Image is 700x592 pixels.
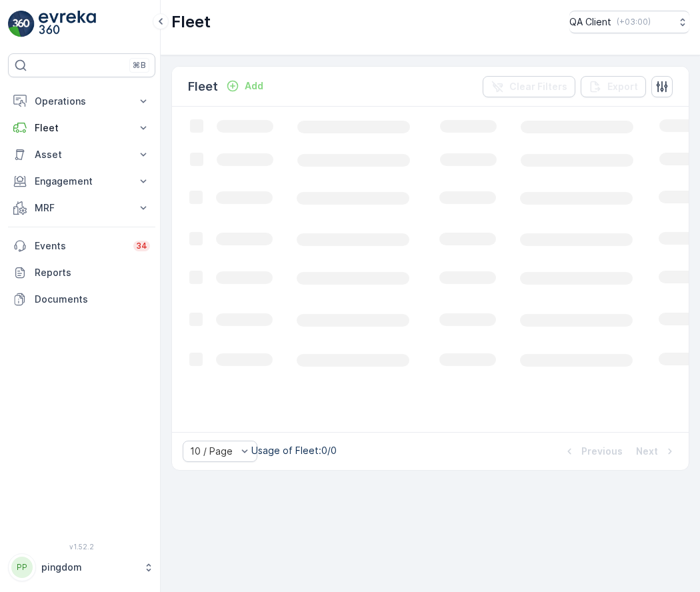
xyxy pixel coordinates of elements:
[483,76,575,97] button: Clear Filters
[245,79,263,93] p: Add
[561,443,624,459] button: Previous
[8,11,35,37] img: logo
[8,88,155,115] button: Operations
[617,17,651,27] p: ( +03:00 )
[171,11,211,33] p: Fleet
[8,195,155,221] button: MRF
[35,175,129,188] p: Engagement
[41,561,137,574] p: pingdom
[35,239,125,253] p: Events
[8,115,155,141] button: Fleet
[251,444,337,457] p: Usage of Fleet : 0/0
[635,443,678,459] button: Next
[8,168,155,195] button: Engagement
[8,543,155,551] span: v 1.52.2
[188,77,218,96] p: Fleet
[8,553,155,581] button: PPpingdom
[11,557,33,578] div: PP
[569,11,689,33] button: QA Client(+03:00)
[569,15,611,29] p: QA Client
[8,259,155,286] a: Reports
[607,80,638,93] p: Export
[35,148,129,161] p: Asset
[35,293,150,306] p: Documents
[133,60,146,71] p: ⌘B
[35,201,129,215] p: MRF
[8,286,155,313] a: Documents
[8,233,155,259] a: Events34
[581,76,646,97] button: Export
[35,266,150,279] p: Reports
[509,80,567,93] p: Clear Filters
[636,445,658,458] p: Next
[8,141,155,168] button: Asset
[136,241,147,251] p: 34
[35,95,129,108] p: Operations
[35,121,129,135] p: Fleet
[221,78,269,94] button: Add
[39,11,96,37] img: logo_light-DOdMpM7g.png
[581,445,623,458] p: Previous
